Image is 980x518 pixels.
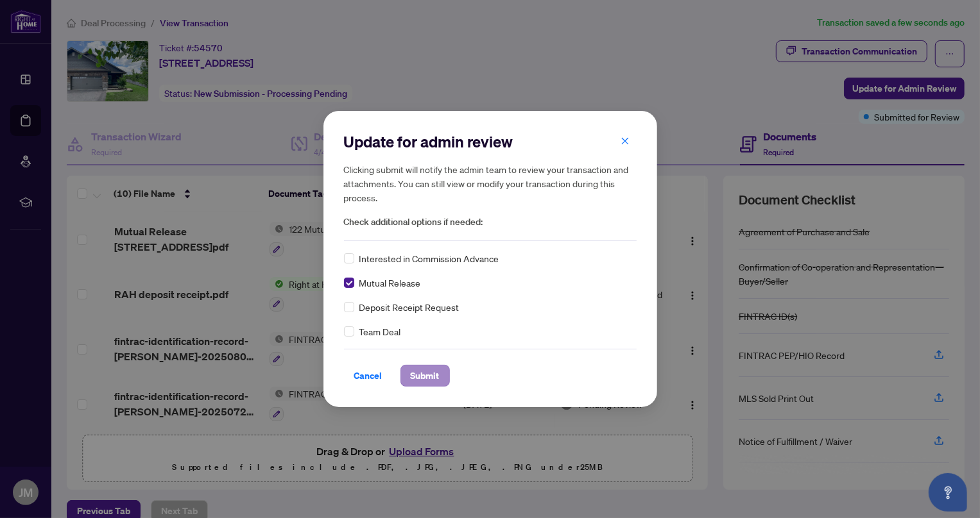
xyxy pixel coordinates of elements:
[400,365,450,387] button: Submit
[344,365,393,387] button: Cancel
[344,131,637,152] h2: Update for admin review
[359,276,421,290] span: Mutual Release
[359,300,460,314] span: Deposit Receipt Request
[411,365,440,386] span: Submit
[929,473,967,512] button: Open asap
[359,251,499,265] span: Interested in Commission Advance
[344,215,637,230] span: Check additional options if needed:
[621,137,630,146] span: close
[344,162,637,205] h5: Clicking submit will notify the admin team to review your transaction and attachments. You can st...
[359,324,401,338] span: Team Deal
[354,365,383,386] span: Cancel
